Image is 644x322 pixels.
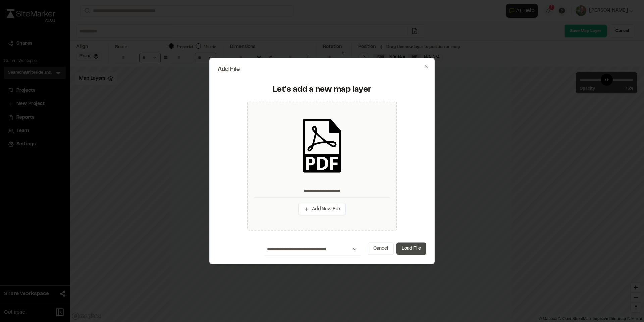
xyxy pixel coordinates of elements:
[218,66,426,72] h2: Add File
[295,119,349,172] img: pdf_black_icon.png
[222,84,422,95] div: Let's add a new map layer
[396,243,426,255] button: Load File
[298,203,346,215] button: Add New File
[368,243,394,255] button: Cancel
[247,102,397,231] div: Add New File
